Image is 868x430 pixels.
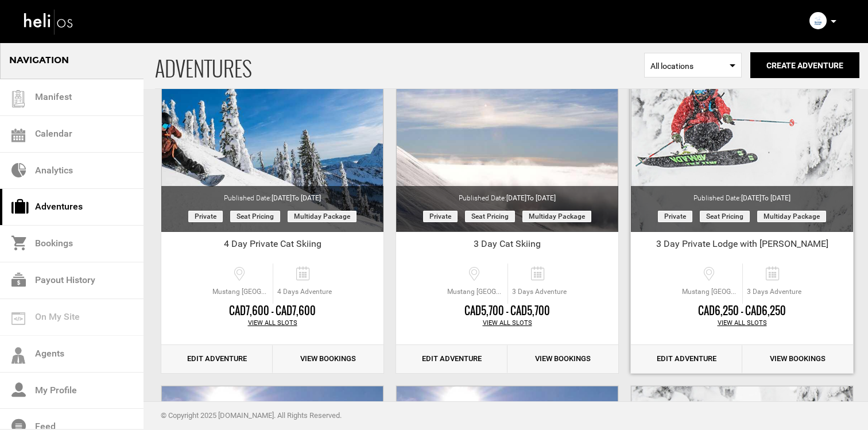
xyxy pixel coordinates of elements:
a: View Bookings [273,345,384,373]
span: Private [423,211,458,222]
span: [DATE] [506,194,556,202]
div: View All Slots [631,319,853,328]
a: View Bookings [507,345,619,373]
span: to [DATE] [761,194,790,202]
span: [DATE] [272,194,321,202]
div: 3 Day Cat Skiing [396,238,618,255]
a: Edit Adventure [161,345,273,373]
span: to [DATE] [526,194,556,202]
div: Published Date: [161,186,383,203]
img: on_my_site.svg [11,312,25,325]
span: Private [188,211,223,222]
span: Select box activate [644,53,742,78]
span: Mustang [GEOGRAPHIC_DATA], [GEOGRAPHIC_DATA], [GEOGRAPHIC_DATA], [GEOGRAPHIC_DATA], [GEOGRAPHIC_D... [679,287,742,297]
a: Edit Adventure [396,345,507,373]
span: Mustang [GEOGRAPHIC_DATA], [GEOGRAPHIC_DATA], [GEOGRAPHIC_DATA], [GEOGRAPHIC_DATA], [GEOGRAPHIC_D... [444,287,507,297]
span: Multiday package [757,211,826,222]
div: Published Date: [631,186,853,203]
div: CAD5,700 - CAD5,700 [396,304,618,319]
span: ADVENTURES [155,42,644,88]
span: Mustang [GEOGRAPHIC_DATA], [GEOGRAPHIC_DATA], [GEOGRAPHIC_DATA], [GEOGRAPHIC_DATA], [GEOGRAPHIC_D... [210,287,273,297]
span: to [DATE] [292,194,321,202]
span: Private [658,211,692,222]
span: Seat Pricing [465,211,515,222]
img: calendar.svg [11,129,25,142]
span: All locations [650,60,735,72]
span: 4 Days Adventure [273,287,336,297]
div: Published Date: [396,186,618,203]
span: Seat Pricing [700,211,750,222]
img: img_0ff4e6702feb5b161957f2ea789f15f4.png [809,12,827,29]
img: guest-list.svg [10,90,27,107]
a: Edit Adventure [631,345,742,373]
span: 3 Days Adventure [743,287,805,297]
div: View All Slots [161,319,383,328]
a: View Bookings [742,345,854,373]
button: Create Adventure [750,52,859,78]
img: agents-icon.svg [11,347,25,364]
span: Seat Pricing [230,211,280,222]
div: 4 Day Private Cat Skiing [161,238,383,255]
span: 3 Days Adventure [508,287,571,297]
div: 3 Day Private Lodge with [PERSON_NAME] [631,238,853,255]
div: CAD6,250 - CAD6,250 [631,304,853,319]
span: [DATE] [741,194,790,202]
span: Multiday package [288,211,356,222]
span: Multiday package [522,211,591,222]
div: View All Slots [396,319,618,328]
div: CAD7,600 - CAD7,600 [161,304,383,319]
img: heli-logo [23,6,75,37]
